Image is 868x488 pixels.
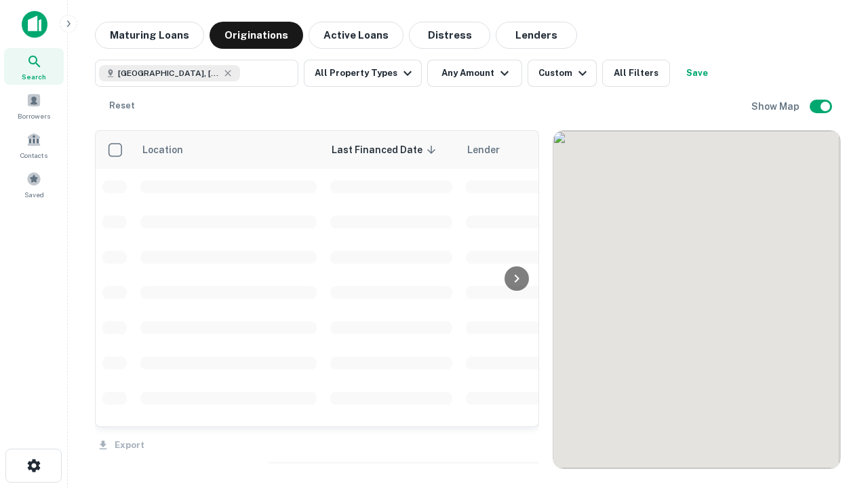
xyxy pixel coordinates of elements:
span: Location [142,142,201,158]
button: Originations [210,22,303,49]
img: capitalize-icon.png [22,11,47,38]
a: Saved [4,166,64,203]
button: All Filters [602,60,670,87]
button: Lenders [496,22,577,49]
a: Contacts [4,127,64,163]
span: Borrowers [18,110,50,121]
th: Last Financed Date [323,131,459,169]
th: Lender [459,131,676,169]
button: Active Loans [309,22,403,49]
a: Borrowers [4,87,64,124]
a: Search [4,48,64,85]
button: Reset [100,92,144,119]
button: Maturing Loans [95,22,204,49]
div: Custom [538,65,591,81]
button: Any Amount [427,60,522,87]
iframe: Chat Widget [800,336,868,401]
th: Location [134,131,323,169]
span: Search [22,71,46,82]
button: Save your search to get updates of matches that match your search criteria. [675,60,719,87]
span: [GEOGRAPHIC_DATA], [GEOGRAPHIC_DATA] [118,67,220,79]
span: Saved [24,189,44,200]
h6: Show Map [751,99,802,114]
button: Custom [528,60,597,87]
button: All Property Types [304,60,422,87]
span: Lender [467,142,500,158]
span: Contacts [20,150,47,161]
span: Last Financed Date [332,142,440,158]
button: Distress [409,22,490,49]
div: 0 0 [553,131,840,468]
